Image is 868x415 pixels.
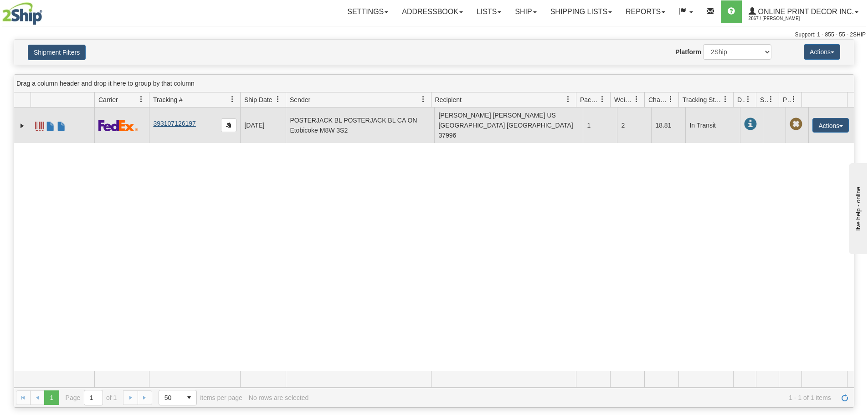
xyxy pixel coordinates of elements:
button: Actions [804,44,840,60]
img: 2 - FedEx Express® [98,120,138,131]
td: In Transit [685,108,740,143]
span: Page of 1 [66,390,117,405]
a: Settings [340,0,395,23]
span: Shipment Issues [760,95,768,104]
a: Weight filter column settings [629,92,644,107]
span: Tracking Status [683,95,722,104]
span: Ship Date [244,95,272,104]
a: 393107126197 [153,120,195,127]
span: Delivery Status [737,95,745,104]
button: Shipment Filters [28,45,86,60]
span: 2867 / [PERSON_NAME] [749,14,817,23]
button: Copy to clipboard [221,118,236,132]
td: POSTERJACK BL POSTERJACK BL CA ON Etobicoke M8W 3S2 [286,108,434,143]
td: 18.81 [651,108,685,143]
a: Refresh [837,390,852,405]
span: Sender [290,95,310,104]
span: Pickup Status [783,95,791,104]
a: Commercial Invoice [46,118,55,132]
div: live help - online [7,8,84,15]
a: Tracking # filter column settings [225,92,240,107]
span: Packages [580,95,599,104]
a: Ship Date filter column settings [270,92,286,107]
a: Charge filter column settings [663,92,678,107]
div: No rows are selected [249,394,309,401]
span: Recipient [435,95,462,104]
a: Sender filter column settings [416,92,431,107]
span: Tracking # [153,95,183,104]
td: [DATE] [240,108,286,143]
div: Support: 1 - 855 - 55 - 2SHIP [2,31,866,39]
a: Packages filter column settings [595,92,610,107]
td: [PERSON_NAME] [PERSON_NAME] US [GEOGRAPHIC_DATA] [GEOGRAPHIC_DATA] 37996 [434,108,583,143]
span: Weight [614,95,633,104]
a: Reports [619,0,672,23]
a: Delivery Status filter column settings [740,92,756,107]
a: Addressbook [395,0,470,23]
a: Tracking Status filter column settings [718,92,733,107]
a: Recipient filter column settings [560,92,576,107]
span: Charge [648,95,668,104]
button: Actions [812,118,849,133]
span: 50 [164,393,176,402]
a: Ship [508,0,543,23]
a: Lists [470,0,508,23]
span: Carrier [98,95,118,104]
span: 1 - 1 of 1 items [315,394,831,401]
span: select [182,390,196,405]
td: 1 [583,108,617,143]
a: Pickup Status filter column settings [786,92,801,107]
span: In Transit [744,118,757,131]
span: items per page [159,390,242,405]
a: Label [35,118,44,132]
div: grid grouping header [14,75,854,92]
span: Online Print Decor Inc. [756,8,854,15]
td: 2 [617,108,651,143]
a: Shipping lists [544,0,619,23]
a: USMCA CO [57,118,66,132]
span: Pickup Not Assigned [790,118,802,131]
input: Page 1 [84,390,103,405]
img: logo2867.jpg [2,2,42,25]
a: Carrier filter column settings [134,92,149,107]
iframe: chat widget [847,161,867,254]
a: Expand [18,121,27,130]
span: Page 1 [44,390,59,405]
a: Online Print Decor Inc. 2867 / [PERSON_NAME] [742,0,865,23]
span: Page sizes drop down [159,390,197,405]
a: Shipment Issues filter column settings [763,92,779,107]
label: Platform [675,47,701,56]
